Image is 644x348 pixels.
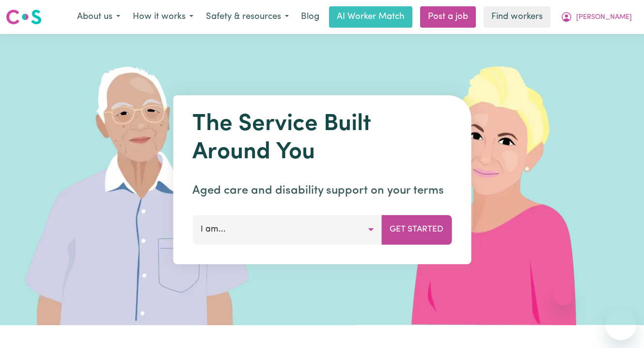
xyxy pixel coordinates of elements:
[295,6,325,28] a: Blog
[576,12,632,23] span: [PERSON_NAME]
[192,215,382,244] button: I am...
[484,6,550,28] a: Find workers
[6,6,42,28] a: Careseekers logo
[192,111,452,166] h1: The Service Built Around You
[71,7,126,27] button: About us
[553,286,573,305] iframe: Close message
[192,182,452,199] p: Aged care and disability support on your terms
[381,215,452,244] button: Get Started
[420,6,476,28] a: Post a job
[554,7,638,27] button: My Account
[6,8,42,26] img: Careseekers logo
[605,309,636,340] iframe: Button to launch messaging window
[329,6,412,28] a: AI Worker Match
[200,7,295,27] button: Safety & resources
[126,7,200,27] button: How it works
